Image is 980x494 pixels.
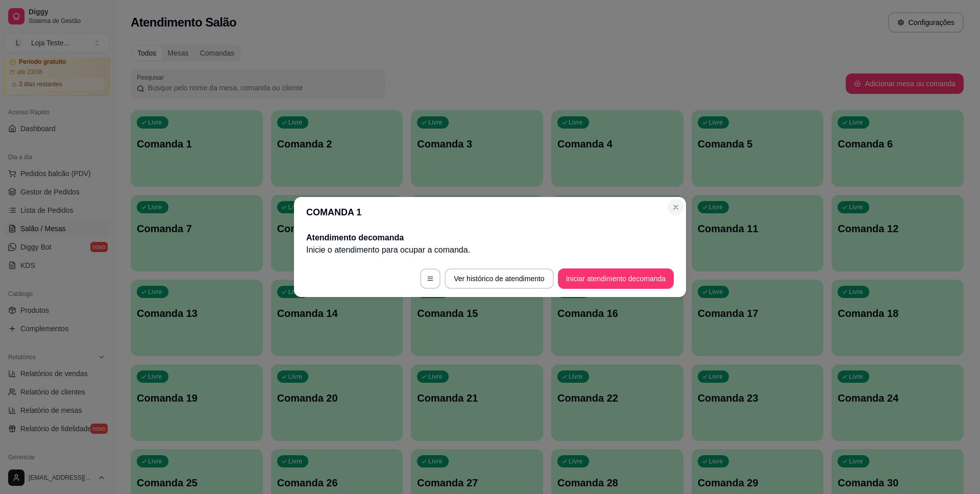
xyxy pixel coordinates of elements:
[668,199,684,215] button: Close
[294,197,686,228] header: COMANDA 1
[306,232,674,244] h2: Atendimento de comanda
[445,268,553,289] button: Ver histórico de atendimento
[558,268,674,289] button: Iniciar atendimento decomanda
[306,244,674,256] p: Inicie o atendimento para ocupar a comanda .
